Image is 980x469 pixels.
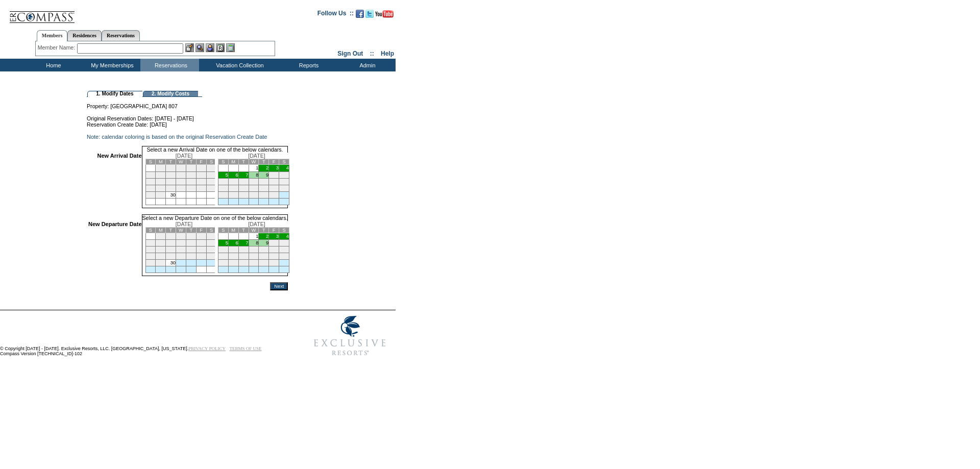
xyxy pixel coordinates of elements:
[206,240,216,246] td: 13
[279,171,289,178] td: 11
[186,171,196,178] td: 11
[218,246,228,253] td: 12
[228,178,238,185] td: 13
[88,221,142,277] td: New Departure Date
[249,253,259,260] td: 22
[228,227,238,233] td: M
[218,260,228,266] td: 26
[196,253,206,260] td: 26
[228,171,238,178] td: 6
[156,227,166,233] td: M
[166,260,176,266] td: 30
[337,50,363,57] a: Sign Out
[238,227,249,233] td: T
[259,171,269,178] td: 9
[145,165,156,171] td: Today
[249,233,259,240] td: 1
[259,178,269,185] td: 16
[145,227,156,233] td: S
[375,13,394,19] a: Subscribe to our YouTube Channel
[176,233,186,240] td: 3
[248,153,265,159] span: [DATE]
[145,159,156,165] td: S
[269,185,279,191] td: 24
[145,233,156,240] td: Today
[176,159,186,165] td: W
[176,178,186,185] td: 17
[249,227,259,233] td: W
[156,159,166,165] td: M
[269,171,279,178] td: 10
[156,240,166,246] td: 8
[196,159,206,165] td: F
[166,171,176,178] td: 9
[206,233,216,240] td: 6
[259,165,269,171] td: 2
[176,171,186,178] td: 10
[186,233,196,240] td: 4
[87,97,288,109] td: Property: [GEOGRAPHIC_DATA] 807
[166,165,176,171] td: 2
[249,260,259,266] td: 29
[206,185,216,191] td: 27
[37,30,68,41] a: Members
[176,165,186,171] td: 3
[87,134,288,140] td: Note: calendar coloring is based on the original Reservation Create Date
[279,185,289,191] td: 25
[166,159,176,165] td: T
[218,191,228,198] td: 26
[218,159,228,165] td: S
[238,240,249,246] td: 7
[279,227,289,233] td: S
[87,109,288,121] td: Original Reservation Dates: [DATE] - [DATE]
[269,240,279,246] td: 10
[381,50,394,57] a: Help
[156,178,166,185] td: 15
[142,214,288,221] td: Select a new Departure Date on one of the below calendars.
[140,59,199,71] td: Reservations
[249,159,259,165] td: W
[249,240,259,246] td: 8
[142,146,288,153] td: Select a new Arrival Date on one of the below calendars.
[218,227,228,233] td: S
[166,227,176,233] td: T
[185,43,194,52] img: b_edit.gif
[176,221,193,227] span: [DATE]
[186,185,196,191] td: 25
[156,260,166,266] td: 29
[269,227,279,233] td: F
[226,43,235,52] img: b_calculator.gif
[228,240,238,246] td: 6
[279,178,289,185] td: 18
[259,233,269,240] td: 2
[375,10,394,18] img: Subscribe to our YouTube Channel
[166,185,176,191] td: 23
[218,178,228,185] td: 12
[188,346,226,351] a: PRIVACY POLICY
[186,178,196,185] td: 18
[279,253,289,260] td: 25
[206,43,214,52] img: Impersonate
[186,253,196,260] td: 25
[186,240,196,246] td: 11
[166,191,176,198] td: 30
[176,185,186,191] td: 24
[206,159,216,165] td: S
[228,159,238,165] td: M
[102,30,140,41] a: Reservations
[206,227,216,233] td: S
[269,253,279,260] td: 24
[249,165,259,171] td: 1
[279,233,289,240] td: 4
[9,3,75,23] img: Compass Home
[278,59,337,71] td: Reports
[259,246,269,253] td: 16
[176,246,186,253] td: 17
[317,9,354,21] td: Follow Us ::
[248,221,265,227] span: [DATE]
[370,50,374,57] span: ::
[356,13,364,19] a: Become our fan on Facebook
[87,91,142,97] td: 1. Modify Dates
[145,260,156,266] td: 28
[218,185,228,191] td: 19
